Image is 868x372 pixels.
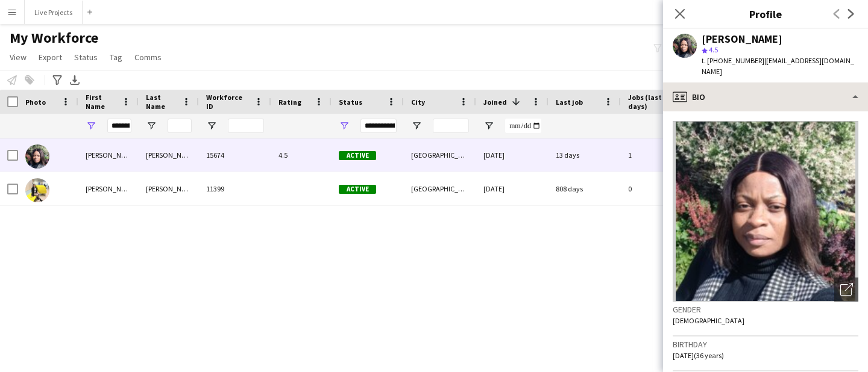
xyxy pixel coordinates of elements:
div: [PERSON_NAME] [78,138,139,172]
span: View [10,52,27,63]
span: First Name [86,93,117,111]
button: Live Projects [25,1,83,24]
button: Open Filter Menu [86,120,96,131]
div: 13 days [549,138,621,172]
span: Rating [278,98,301,107]
button: Open Filter Menu [206,120,217,131]
h3: Profile [663,6,868,22]
div: [DATE] [476,138,549,172]
div: 1 [621,138,693,172]
div: [GEOGRAPHIC_DATA] [404,172,476,205]
input: Last Name Filter Input [168,119,192,133]
app-action-btn: Export XLSX [68,73,82,87]
span: Active [339,185,376,194]
a: View [5,49,31,65]
div: 0 [621,172,693,205]
span: t. [PHONE_NUMBER] [702,56,764,65]
span: [DEMOGRAPHIC_DATA] [673,316,744,325]
div: [PERSON_NAME] [78,172,139,205]
h3: Gender [673,304,858,315]
span: Comms [134,52,162,63]
button: Open Filter Menu [339,120,350,131]
span: Last job [556,98,583,107]
span: | [EMAIL_ADDRESS][DOMAIN_NAME] [702,56,854,76]
span: 4.5 [709,45,718,54]
div: 15674 [199,138,271,172]
input: Workforce ID Filter Input [228,119,264,133]
button: Open Filter Menu [411,120,422,131]
div: [GEOGRAPHIC_DATA] [404,138,476,172]
span: Active [339,151,376,160]
span: Tag [110,52,122,63]
div: [DATE] [476,172,549,205]
img: Rosemary Nwachukwu [25,144,49,169]
a: Status [69,49,102,65]
img: Crew avatar or photo [673,121,858,302]
input: City Filter Input [433,119,469,133]
span: Export [39,52,62,63]
app-action-btn: Advanced filters [50,73,64,87]
span: City [411,98,425,107]
input: Joined Filter Input [505,119,541,133]
div: Open photos pop-in [834,277,858,302]
span: Jobs (last 90 days) [628,93,671,111]
button: Open Filter Menu [146,120,157,131]
span: Last Name [146,93,177,111]
div: 808 days [549,172,621,205]
span: Status [74,52,98,63]
span: Status [339,98,362,107]
img: Rosemary Ugbe [25,178,49,202]
input: First Name Filter Input [107,119,131,133]
span: Workforce ID [206,93,250,111]
a: Tag [105,49,127,65]
span: Photo [25,98,46,107]
span: My Workforce [10,29,98,47]
div: 4.5 [271,138,332,172]
a: Export [34,49,67,65]
div: [PERSON_NAME] [702,34,782,45]
a: Comms [130,49,166,65]
div: 11399 [199,172,271,205]
div: [PERSON_NAME] [139,172,199,205]
h3: Birthday [673,339,858,350]
button: Open Filter Menu [483,120,494,131]
div: Bio [663,82,868,111]
span: Joined [483,98,507,107]
span: [DATE] (36 years) [673,351,724,360]
div: [PERSON_NAME] [139,138,199,172]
